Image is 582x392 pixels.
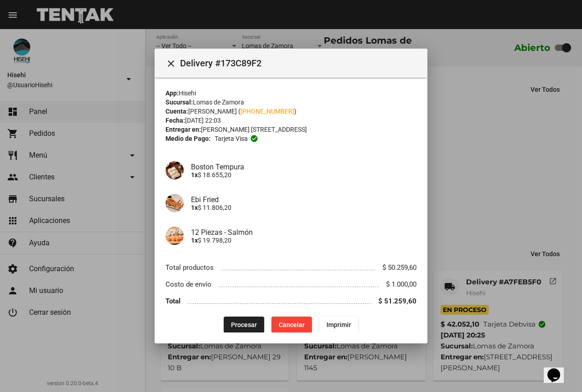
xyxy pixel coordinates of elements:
strong: Cuenta: [166,108,188,115]
strong: App: [166,89,179,97]
div: [PERSON_NAME] ( ) [166,107,416,116]
b: 1x [191,204,198,211]
button: Cancelar [271,317,312,333]
b: 1x [191,237,198,244]
span: Delivery #173C89F2 [180,56,420,70]
div: [DATE] 22:03 [166,116,416,125]
img: 4d05173c-37fe-498e-b5f0-c693c4a1346a.jpg [166,227,184,245]
button: Procesar [224,317,264,333]
h4: Ebi Fried [191,195,416,204]
button: Imprimir [319,317,358,333]
li: Costo de envío $ 1.000,00 [166,276,416,293]
mat-icon: check_circle [250,134,258,143]
img: 51fe1c83-92e2-4e30-89cb-b0abe8304267.jpg [166,194,184,212]
div: Lomas de Zamora [166,98,416,107]
a: [PHONE_NUMBER] [241,108,294,115]
p: $ 19.798,20 [191,237,416,244]
div: [PERSON_NAME] [STREET_ADDRESS] [166,125,416,134]
mat-icon: Cerrar [166,58,176,69]
span: Cancelar [279,321,305,328]
p: $ 11.806,20 [191,204,416,211]
li: Total productos $ 50.259,60 [166,259,416,276]
span: Tarjeta visa [215,134,248,143]
span: Procesar [231,321,257,328]
iframe: chat widget [544,356,573,383]
strong: Fecha: [166,117,185,124]
strong: Entregar en: [166,126,201,133]
h4: Boston Tempura [191,163,416,171]
b: 1x [191,171,198,179]
button: Cerrar [162,54,180,72]
strong: Medio de Pago: [166,134,211,143]
div: Hisehi [166,89,416,98]
p: $ 18.655,20 [191,171,416,179]
span: Imprimir [326,321,351,328]
li: Total $ 51.259,60 [166,293,416,310]
img: d476c547-32ab-407c-980b-45284c3b4e87.jpg [166,161,184,179]
h4: 12 Piezas - Salmón [191,228,416,237]
strong: Sucursal: [166,99,193,106]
